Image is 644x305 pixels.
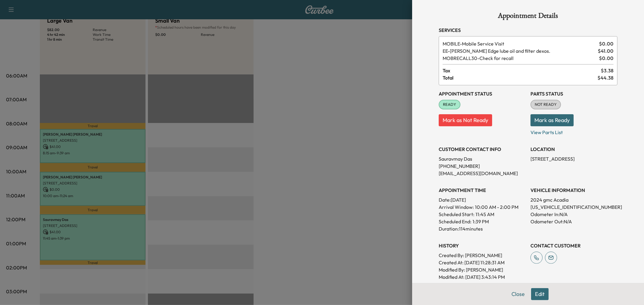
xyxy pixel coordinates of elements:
span: Check for recall [443,55,597,62]
p: [PHONE_NUMBER] [439,162,526,170]
h3: Services [439,27,617,34]
p: Scheduled End: [439,218,471,225]
p: [STREET_ADDRESS] [530,155,617,162]
p: Modified At : [DATE] 3:43:14 PM [439,273,526,281]
p: 11:45 AM [476,211,494,218]
span: $ 41.00 [598,47,614,55]
h1: Appointment Details [439,12,617,22]
p: [US_VEHICLE_IDENTIFICATION_NUMBER] [530,203,617,211]
h3: CUSTOMER CONTACT INFO [439,146,526,153]
button: Mark as Ready [530,114,574,126]
h3: History [439,242,526,249]
p: [EMAIL_ADDRESS][DOMAIN_NAME] [439,170,526,177]
span: $ 44.38 [598,74,614,81]
span: $ 0.00 [599,55,614,62]
p: 1:39 PM [473,218,489,225]
p: Arrival Window: [439,203,526,211]
span: Total [443,74,598,81]
h3: Appointment Status [439,90,526,97]
span: READY [439,102,460,108]
p: 2024 gmc Acadia [530,196,617,203]
span: Mobile Service Visit [443,40,597,47]
span: NOT READY [531,102,560,108]
h3: VEHICLE INFORMATION [530,187,617,194]
button: Close [508,288,529,300]
h3: CONTACT CUSTOMER [530,242,617,249]
p: Scheduled Start: [439,211,474,218]
p: Created At : [DATE] 11:28:31 AM [439,259,526,266]
button: Edit [531,288,549,300]
span: Tax [443,67,601,74]
p: Sauravmay Das [439,155,526,162]
p: Date: [DATE] [439,196,526,203]
h3: APPOINTMENT TIME [439,187,526,194]
p: Modified By : [PERSON_NAME] [439,266,526,273]
span: 10:00 AM - 2:00 PM [475,203,518,211]
p: View Parts List [530,126,617,136]
span: Ewing Edge lube oil and filter dexos. [443,47,595,55]
h3: Parts Status [530,90,617,97]
span: $ 3.38 [601,67,614,74]
p: Created By : [PERSON_NAME] [439,252,526,259]
p: Duration: 114 minutes [439,225,526,232]
button: Mark as Not Ready [439,114,492,126]
p: Odometer In: N/A [530,211,617,218]
h3: LOCATION [530,146,617,153]
span: $ 0.00 [599,40,614,47]
p: Odometer Out: N/A [530,218,617,225]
